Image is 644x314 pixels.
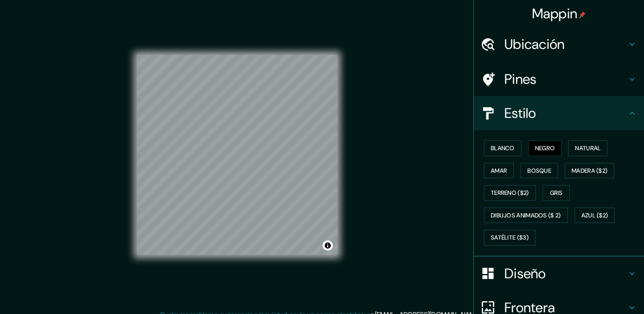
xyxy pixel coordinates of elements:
[532,5,578,23] font: Mappin
[504,71,627,88] h4: Pines
[504,105,627,122] h4: Estilo
[323,240,333,251] button: Alternar atribución
[575,143,601,154] font: Natural
[572,166,607,176] font: Madera ($2)
[484,140,521,156] button: Blanco
[484,230,535,245] button: Satélite ($3)
[474,257,644,291] div: Diseño
[575,208,615,223] button: Azul ($2)
[491,166,507,176] font: Amar
[474,62,644,96] div: Pines
[504,265,627,282] h4: Diseño
[579,11,586,18] img: pin-icon.png
[484,163,514,179] button: Amar
[568,281,635,305] iframe: Help widget launcher
[581,210,608,221] font: Azul ($2)
[521,163,558,179] button: Bosque
[528,140,562,156] button: Negro
[535,143,555,154] font: Negro
[484,185,536,201] button: Terreno ($2)
[565,163,614,179] button: Madera ($2)
[484,208,568,223] button: Dibujos animados ($ 2)
[543,185,570,201] button: Gris
[474,96,644,130] div: Estilo
[491,188,529,198] font: Terreno ($2)
[491,210,561,221] font: Dibujos animados ($ 2)
[474,27,644,61] div: Ubicación
[137,55,337,255] canvas: Mapa
[527,166,551,176] font: Bosque
[550,188,563,198] font: Gris
[491,143,515,154] font: Blanco
[491,232,529,243] font: Satélite ($3)
[568,140,607,156] button: Natural
[504,36,627,53] h4: Ubicación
